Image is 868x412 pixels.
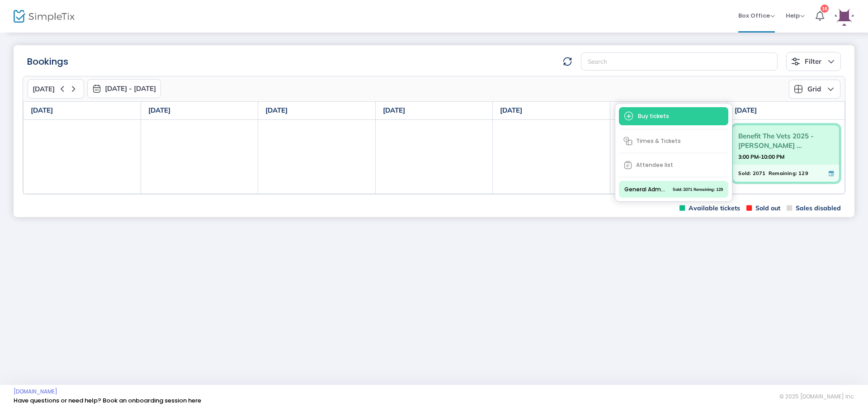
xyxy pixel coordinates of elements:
[753,168,766,178] span: 2071
[738,151,784,162] strong: 3:00 PM-10:00 PM
[563,57,572,66] img: refresh-data
[24,102,141,120] th: [DATE]
[673,185,723,194] span: Sold: 2071 Remaining: 129
[619,157,728,173] span: Attendee list
[375,102,493,120] th: [DATE]
[14,396,201,405] a: Have questions or need help? Book an onboarding session here
[33,85,55,93] span: [DATE]
[787,204,841,213] span: Sales disabled
[727,102,845,120] th: [DATE]
[779,393,854,400] span: © 2025 [DOMAIN_NAME] Inc.
[14,388,57,395] a: [DOMAIN_NAME]
[619,107,728,125] span: Buy tickets
[28,79,84,99] button: [DATE]
[769,168,797,178] span: Remaining:
[738,129,834,152] span: Benefit The Vets 2025 - [PERSON_NAME] ...
[493,102,610,120] th: [DATE]
[794,85,803,94] img: grid
[87,79,161,98] button: [DATE] - [DATE]
[624,185,666,194] span: General Admission
[581,52,778,71] input: Search
[738,11,775,20] span: Box Office
[789,80,840,99] button: Grid
[791,57,800,66] img: filter
[619,133,728,149] span: Times & Tickets
[610,102,727,120] th: [DATE]
[623,137,632,146] img: times-tickets
[679,204,740,213] span: Available tickets
[821,5,829,13] div: 16
[27,55,68,68] m-panel-title: Bookings
[738,168,751,178] span: Sold:
[623,161,632,170] img: clipboard
[92,84,101,93] img: monthly
[258,102,376,120] th: [DATE]
[786,11,805,20] span: Help
[786,52,841,71] button: Filter
[798,168,808,178] span: 129
[141,102,258,120] th: [DATE]
[746,204,780,213] span: Sold out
